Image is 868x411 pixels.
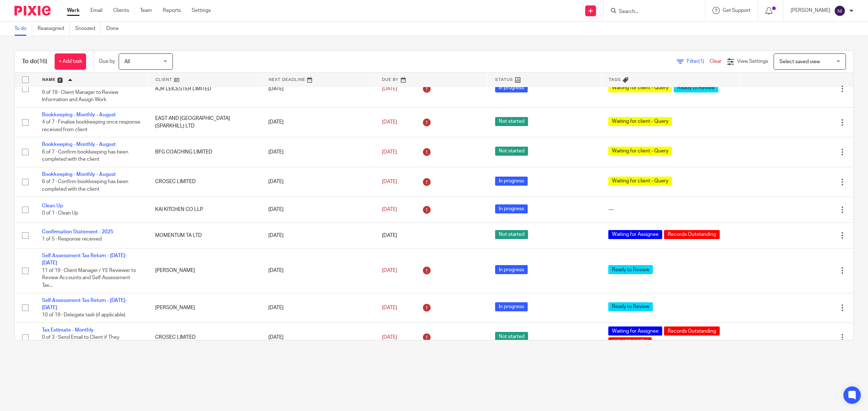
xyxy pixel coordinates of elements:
td: [DATE] [261,107,374,137]
a: Self Assessment Tax Return - [DATE]-[DATE] [42,298,127,310]
span: [DATE] [382,268,397,273]
span: (16) [37,59,47,64]
td: BFG COACHING LIMITED [148,137,261,167]
span: Filter [687,59,710,64]
span: Not started [495,117,528,126]
td: KAI KITCHEN CO LLP [148,197,261,222]
td: [DATE] [261,293,374,323]
span: Ready to Review [608,302,653,311]
a: Bookkeeping - Monthly - August [42,142,116,147]
td: [PERSON_NAME] [148,293,261,323]
span: In progress [495,204,528,213]
h1: To do [22,58,47,65]
td: [DATE] [261,137,374,167]
td: CROSEC LIMITED [148,167,261,196]
span: All [124,59,130,64]
span: [DATE] [382,233,397,238]
span: In progress [495,302,528,311]
img: Pixie [14,6,51,16]
td: [DATE] [261,167,374,196]
span: In progress [495,177,528,186]
span: In progress [495,265,528,274]
span: [DATE] [382,150,397,155]
span: Ready to Review [608,265,653,274]
span: [DATE] [382,305,397,310]
span: 10 of 19 · Delegate task (if applicable) [42,312,125,317]
td: [DATE] [261,222,374,248]
span: 4 of 7 · Finalise bookkeeping once response received from client [42,120,140,132]
a: Clear [710,59,722,64]
span: [DATE] [382,86,397,91]
a: Email [90,7,102,14]
span: Not started [495,230,528,239]
span: HIGH PRIORITY! [608,337,652,346]
span: Get Support [723,8,750,13]
span: [DATE] [382,335,397,340]
span: Tags [609,78,621,82]
a: Team [140,7,152,14]
span: Ready to Review [674,83,718,92]
span: 6 of 7 · Confirm bookkeeping has been completed with the client [42,179,128,192]
span: Waiting for client - Query [608,177,672,186]
a: Work [67,7,80,14]
span: [DATE] [382,120,397,125]
a: Reports [163,7,181,14]
a: Tax Estimate - Monthly [42,328,94,333]
span: View Settings [737,59,768,64]
span: 0 of 1 · Clean Up [42,211,78,216]
div: --- [608,206,733,213]
span: [DATE] [382,207,397,212]
span: Waiting for client - Query [608,117,672,126]
a: Done [106,22,124,36]
a: Confirmation Statement - 2025 [42,229,113,234]
td: MOMENTUM TA LTD [148,222,261,248]
span: Waiting for client - Query [608,83,672,92]
td: [DATE] [261,197,374,222]
p: Due by [99,58,115,65]
a: Bookkeeping - Monthly - August [42,112,116,117]
td: [DATE] [261,70,374,108]
a: Settings [192,7,211,14]
a: Self Assessment Tax Return - [DATE]-[DATE] [42,253,127,265]
span: In progress [495,83,528,92]
td: EAST AND [GEOGRAPHIC_DATA] (SPARKHILL) LTD [148,107,261,137]
span: Records Outstanding [664,326,720,336]
span: 6 of 7 · Confirm bookkeeping has been completed with the client [42,150,128,162]
span: Waiting for Assignee [608,230,662,239]
td: [DATE] [261,248,374,293]
span: Select saved view [779,59,820,64]
span: 11 of 19 · Client Manager / YE Reviewer to Review Accounts and Self Assessment Tax... [42,268,136,288]
a: Clients [113,7,129,14]
span: (1) [698,59,704,64]
a: Bookkeeping - Monthly - August [42,172,116,177]
span: 0 of 3 · Send Email to Client if They Complete Thier Own Bookkeeping [42,335,119,347]
span: Waiting for client - Query [608,147,672,156]
a: Reassigned [38,22,70,36]
span: Records Outstanding [664,230,720,239]
td: [PERSON_NAME] [148,248,261,293]
p: [PERSON_NAME] [791,7,830,14]
td: AJR LEICESTER LIMITED [148,70,261,108]
span: Waiting for Assignee [608,326,662,336]
td: CROSEC LIMITED [148,323,261,352]
a: To do [14,22,32,36]
span: Not started [495,147,528,156]
span: Not started [495,332,528,341]
span: 1 of 5 · Response received [42,237,102,242]
a: Clean Up [42,203,63,208]
input: Search [618,9,683,15]
a: + Add task [55,53,86,70]
span: 9 of 19 · Client Manager to Review Information and Assign Work [42,90,118,103]
td: [DATE] [261,323,374,352]
img: svg%3E [834,5,846,17]
a: Snoozed [75,22,101,36]
span: [DATE] [382,179,397,184]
